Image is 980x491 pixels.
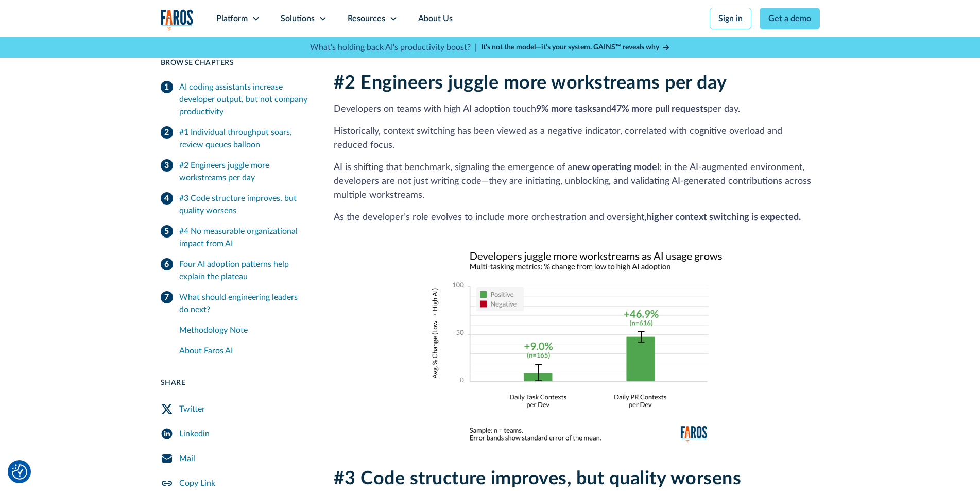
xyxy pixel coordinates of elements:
[161,221,309,254] a: #4 No measurable organizational impact from AI
[310,41,477,54] p: What's holding back AI's productivity boost? |
[179,126,309,151] div: #1 Individual throughput soars, review queues balloon
[348,12,385,25] div: Resources
[216,12,248,25] div: Platform
[179,341,309,361] a: About Faros AI
[161,58,309,69] div: Browse Chapters
[281,12,315,25] div: Solutions
[334,161,820,202] p: AI is shifting that benchmark, signaling the emergence of a : in the AI-augmented environment, de...
[710,8,751,29] a: Sign in
[179,428,210,440] div: Linkedin
[334,468,820,490] h2: #3 Code structure improves, but quality worsens
[161,9,194,30] a: home
[611,105,708,114] strong: 47% more pull requests
[161,188,309,221] a: #3 Code structure improves, but quality worsens
[12,464,27,480] button: Cookie Settings
[161,397,309,421] a: Twitter Share
[334,211,820,225] p: As the developer’s role evolves to include more orchestration and oversight,
[161,77,309,122] a: AI coding assistants increase developer output, but not company productivity
[179,452,195,465] div: Mail
[481,42,670,53] a: It’s not the model—it’s your system. GAINS™ reveals why
[179,320,309,341] a: Methodology Note
[572,163,659,172] strong: new operating model
[179,258,309,283] div: Four AI adoption patterns help explain the plateau
[179,81,309,118] div: AI coding assistants increase developer output, but not company productivity
[334,125,820,153] p: Historically, context switching has been viewed as a negative indicator, correlated with cognitiv...
[179,291,309,316] div: What should engineering leaders do next?
[161,287,309,320] a: What should engineering leaders do next?
[161,378,309,388] div: Share
[161,9,194,30] img: Logo of the analytics and reporting company Faros.
[179,192,309,217] div: #3 Code structure improves, but quality worsens
[334,103,820,116] p: Developers on teams with high AI adoption touch and per day.
[161,446,309,471] a: Mail Share
[161,421,309,446] a: LinkedIn Share
[179,159,309,184] div: #2 Engineers juggle more workstreams per day
[161,122,309,155] a: #1 Individual throughput soars, review queues balloon
[646,213,801,222] strong: higher context switching is expected.
[179,477,215,489] div: Copy Link
[161,254,309,287] a: Four AI adoption patterns help explain the plateau
[179,345,309,357] div: About Faros AI
[760,8,820,29] a: Get a demo
[481,44,659,51] strong: It’s not the model—it’s your system. GAINS™ reveals why
[334,72,820,94] h2: #2 Engineers juggle more workstreams per day
[12,464,27,480] img: Revisit consent button
[179,324,309,336] div: Methodology Note
[161,155,309,188] a: #2 Engineers juggle more workstreams per day
[179,403,205,415] div: Twitter
[536,105,596,114] strong: 9% more tasks
[179,225,309,250] div: #4 No measurable organizational impact from AI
